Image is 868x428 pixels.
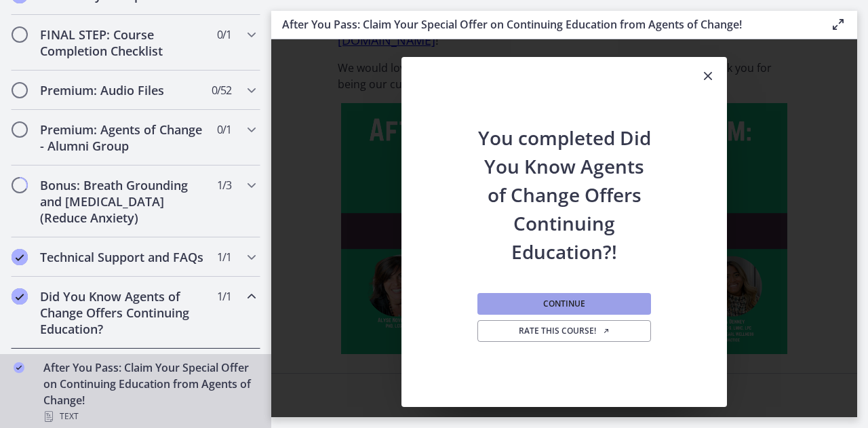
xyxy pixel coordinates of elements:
span: 1 / 3 [217,177,231,193]
span: Rate this course! [519,326,610,336]
i: Completed [12,288,28,305]
button: Close [689,57,727,96]
a: Rate this course! Opens in a new window [477,320,651,342]
i: Completed [14,362,24,373]
i: Opens in a new window [602,327,610,335]
span: 0 / 52 [212,82,231,98]
span: 0 / 1 [217,121,231,138]
h2: You completed Did You Know Agents of Change Offers Continuing Education?! [475,96,654,266]
button: Continue [477,293,651,315]
h2: Premium: Audio Files [40,82,205,98]
span: Continue [543,298,585,309]
h2: FINAL STEP: Course Completion Checklist [40,26,205,59]
div: After You Pass: Claim Your Special Offer on Continuing Education from Agents of Change! [43,359,255,425]
span: 1 / 1 [217,288,231,305]
h2: Premium: Agents of Change - Alumni Group [40,121,205,154]
div: Text [43,408,255,425]
h2: Bonus: Breath Grounding and [MEDICAL_DATA] (Reduce Anxiety) [40,177,205,226]
span: 0 / 1 [217,26,231,43]
i: Completed [12,249,28,265]
h3: After You Pass: Claim Your Special Offer on Continuing Education from Agents of Change! [282,16,808,33]
h2: Technical Support and FAQs [40,249,205,265]
span: 1 / 1 [217,249,231,265]
h2: Did You Know Agents of Change Offers Continuing Education? [40,288,205,337]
